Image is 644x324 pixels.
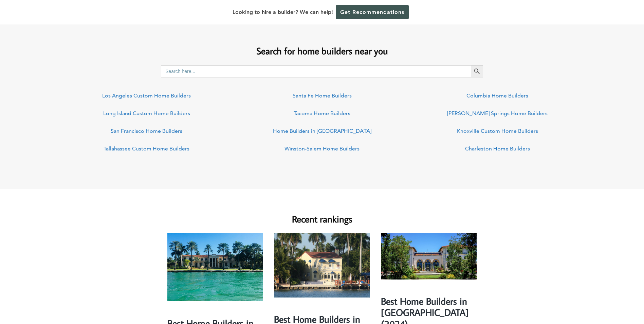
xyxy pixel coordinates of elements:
a: Winston-Salem Home Builders [284,145,360,152]
svg: Search [473,68,481,75]
a: Columbia Home Builders [466,92,528,99]
a: Knoxville Custom Home Builders [457,128,538,134]
a: Get Recommendations [336,5,409,19]
h2: Recent rankings [167,202,477,226]
a: Long Island Custom Home Builders [103,110,190,116]
a: San Francisco Home Builders [111,128,182,134]
input: Search here... [161,65,471,77]
a: Charleston Home Builders [465,145,530,152]
a: [PERSON_NAME] Springs Home Builders [447,110,548,116]
a: Los Angeles Custom Home Builders [102,92,191,99]
a: Santa Fe Home Builders [293,92,352,99]
a: Home Builders in [GEOGRAPHIC_DATA] [273,128,371,134]
a: Tacoma Home Builders [294,110,350,116]
iframe: Drift Widget Chat Controller [610,290,636,316]
a: Tallahassee Custom Home Builders [104,145,189,152]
